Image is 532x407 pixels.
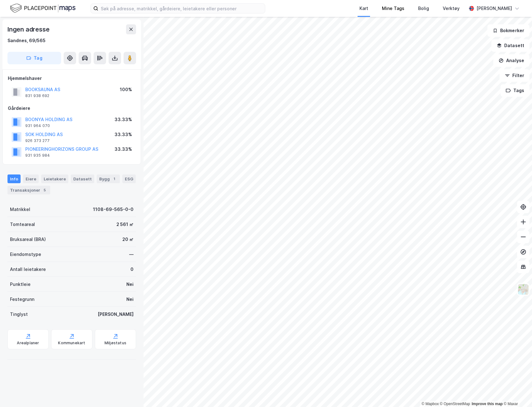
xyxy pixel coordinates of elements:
div: Tinglyst [10,311,28,318]
div: Matrikkel [10,206,30,213]
a: Improve this map [472,402,503,406]
div: Eiere [23,174,39,183]
div: 926 373 277 [25,138,50,143]
button: Bokmerker [487,24,530,37]
div: Leietakere [41,174,68,183]
div: 931 935 984 [25,153,50,158]
div: [PERSON_NAME] [476,5,512,12]
div: Kontrollprogram for chat [501,377,532,407]
div: Antall leietakere [10,266,46,273]
div: Kommunekart [58,341,85,346]
div: 33.33% [115,145,132,153]
div: Eiendomstype [10,251,41,258]
div: 931 964 070 [25,123,50,128]
div: 33.33% [115,116,132,123]
div: 0 [130,266,134,273]
input: Søk på adresse, matrikkel, gårdeiere, leietakere eller personer [98,4,265,13]
a: OpenStreetMap [440,402,470,406]
img: logo.f888ab2527a4732fd821a326f86c7f29.svg [10,3,76,14]
div: Tomteareal [10,221,35,228]
div: 33.33% [115,131,132,138]
a: Mapbox [422,402,439,406]
div: Bolig [418,5,429,12]
div: Festegrunn [10,296,34,303]
button: Datasett [491,39,530,52]
button: Tag [7,52,61,64]
div: 5 [41,187,48,193]
div: [PERSON_NAME] [98,311,134,318]
div: Sandnes, 69/565 [7,37,46,44]
div: Arealplaner [17,341,39,346]
div: Mine Tags [382,5,404,12]
div: 1 [111,176,117,182]
div: 1108-69-565-0-0 [93,206,134,213]
iframe: Chat Widget [501,377,532,407]
div: Miljøstatus [105,341,126,346]
img: Z [517,283,529,295]
div: Datasett [71,174,94,183]
button: Filter [500,69,530,82]
div: — [129,251,134,258]
button: Analyse [493,54,530,67]
div: Nei [126,296,134,303]
button: Tags [500,84,530,97]
div: Punktleie [10,281,31,288]
div: Verktøy [443,5,460,12]
div: Ingen adresse [7,24,51,34]
div: Nei [126,281,134,288]
div: Info [7,174,21,183]
div: Hjemmelshaver [8,75,136,82]
div: 20 ㎡ [122,236,134,243]
div: 831 938 692 [25,93,49,98]
div: Bruksareal (BRA) [10,236,46,243]
div: Kart [359,5,368,12]
div: Transaksjoner [7,186,50,194]
div: 2 561 ㎡ [116,221,134,228]
div: 100% [120,86,132,93]
div: Bygg [97,174,120,183]
div: Gårdeiere [8,105,136,112]
div: ESG [122,174,136,183]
